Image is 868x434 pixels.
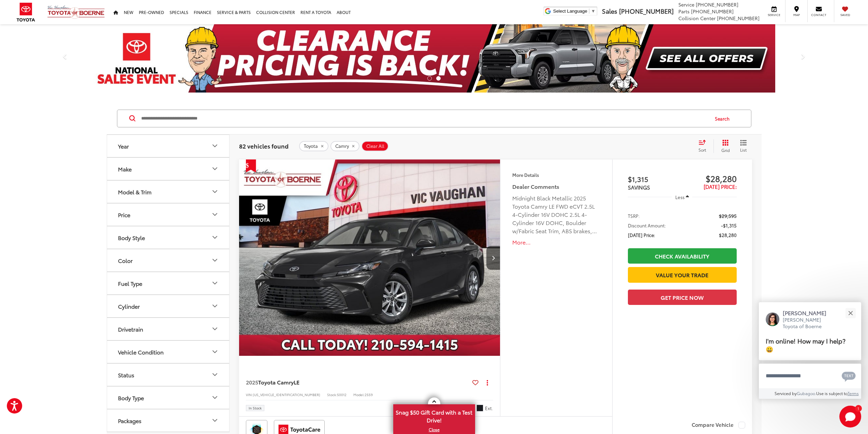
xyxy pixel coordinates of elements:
span: 50012 [337,392,347,397]
button: List View [735,139,752,153]
div: Fuel Type [211,279,219,287]
span: [PHONE_NUMBER] [717,15,760,22]
button: Actions [481,376,493,388]
button: PricePrice [107,204,230,226]
div: Cylinder [211,302,219,310]
img: 2025 Toyota Camry LE [239,159,501,356]
span: TSRP: [628,212,640,219]
span: Sales [602,6,617,15]
button: Select sort value [695,139,713,153]
span: Serviced by [775,390,797,396]
a: Check Availability [628,248,737,264]
a: 2025 Toyota Camry LE2025 Toyota Camry LE2025 Toyota Camry LE2025 Toyota Camry LE [239,159,501,356]
button: MakeMake [107,158,230,180]
button: More... [512,238,600,246]
div: Vehicle Condition [211,348,219,356]
span: [PHONE_NUMBER] [691,8,734,15]
span: [DATE] Price: [628,232,655,238]
span: $28,280 [719,232,737,238]
button: Body TypeBody Type [107,387,230,409]
span: Snag $50 Gift Card with a Test Drive! [394,405,474,426]
div: Price [118,211,130,218]
span: I'm online! How may I help? 😀 [766,336,845,353]
span: SAVINGS [628,183,650,191]
span: Less [675,194,685,200]
button: Model & TrimModel & Trim [107,181,230,203]
div: Drivetrain [211,325,219,333]
span: VIN: [246,392,253,397]
span: In Stock [249,406,262,410]
div: Drivetrain [118,326,143,332]
div: Body Style [211,233,219,241]
div: Status [211,370,219,379]
span: Collision Center [678,15,716,22]
span: 2025 [246,378,258,386]
span: [DATE] Price: [704,183,737,190]
svg: Text [842,371,856,382]
div: Model & Trim [118,188,151,195]
button: PackagesPackages [107,409,230,432]
span: Select Language [553,9,587,14]
div: Model & Trim [211,187,219,196]
img: Clearance Pricing Is Back [93,24,775,93]
button: ColorColor [107,249,230,271]
span: Midnight Black Metallic [476,405,483,411]
button: remove Toyota [299,141,328,151]
button: Close [843,306,858,320]
span: Toyota [304,143,318,149]
span: ​ [589,9,589,14]
span: $29,595 [719,212,737,219]
span: Contact [811,13,826,17]
div: Color [118,257,133,264]
span: Discount Amount: [628,222,666,229]
div: Year [118,143,129,149]
div: Color [211,256,219,264]
span: List [740,147,747,153]
img: Vic Vaughan Toyota of Boerne [47,5,105,19]
span: Ext. [485,405,493,411]
span: Sort [698,147,706,153]
button: DrivetrainDrivetrain [107,318,230,340]
span: Grid [721,147,730,153]
span: [PHONE_NUMBER] [696,1,738,8]
button: Fuel TypeFuel Type [107,272,230,294]
div: Body Type [118,394,144,401]
button: Search [708,110,739,127]
span: [PHONE_NUMBER] [619,6,674,15]
svg: Start Chat [839,406,861,428]
div: Make [118,166,132,172]
button: Body StyleBody Style [107,226,230,249]
button: Vehicle ConditionVehicle Condition [107,341,230,363]
div: Cylinder [118,303,140,309]
button: Clear All [362,141,388,151]
span: Service [678,1,694,8]
span: LE [294,378,299,386]
span: Parts [678,8,690,15]
button: remove Camry [330,141,359,151]
a: 2025Toyota CamryLE [246,378,470,386]
button: Next image [486,246,500,270]
button: Toggle Chat Window [839,406,861,428]
a: Gubagoo. [797,390,816,396]
button: Chat with SMS [840,368,858,383]
span: Toyota Camry [258,378,294,386]
textarea: Type your message [759,364,861,388]
h5: Dealer Comments [512,182,600,191]
span: $28,280 [682,173,737,183]
div: 2025 Toyota Camry LE 0 [239,159,501,356]
label: Compare Vehicle [692,422,745,429]
span: -$1,315 [721,222,737,229]
div: Midnight Black Metallic 2025 Toyota Camry LE FWD eCVT 2.5L 4-Cylinder 16V DOHC 2.5L 4-Cylinder 16... [512,194,600,235]
div: Vehicle Condition [118,349,164,355]
span: 1 [857,407,859,410]
span: Saved [838,13,853,17]
span: Map [789,13,804,17]
div: Year [211,142,219,150]
input: Search by Make, Model, or Keyword [141,110,708,127]
span: Service [766,13,782,17]
button: StatusStatus [107,364,230,386]
p: [PERSON_NAME] Toyota of Boerne [783,317,833,330]
div: Body Style [118,234,145,241]
a: Value Your Trade [628,267,737,282]
button: Less [672,191,692,203]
